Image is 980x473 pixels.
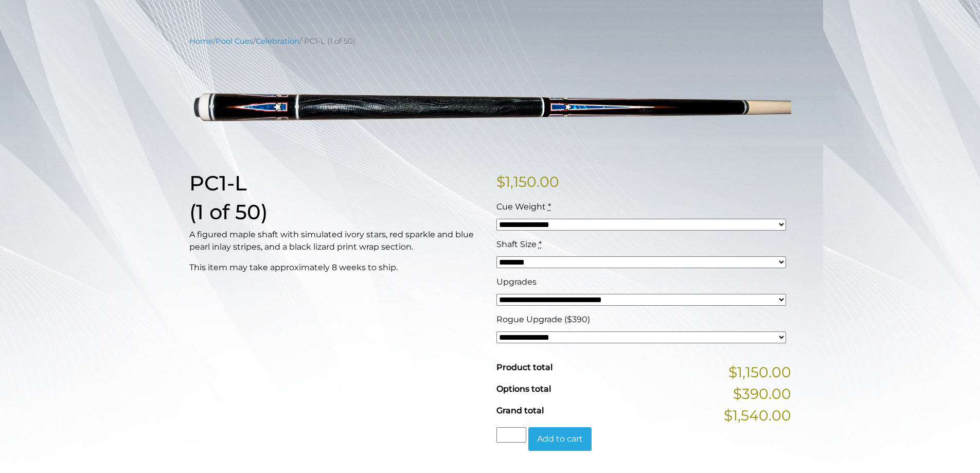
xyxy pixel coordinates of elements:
[539,239,542,249] abbr: required
[189,55,791,155] img: PC1-L.png
[724,405,791,426] span: $1,540.00
[496,406,544,415] span: Grand total
[496,173,505,190] span: $
[496,202,546,212] span: Cue Weight
[189,200,484,224] h1: (1 of 50)
[216,37,253,46] a: Pool Cues
[496,362,553,372] span: Product total
[496,277,537,287] span: Upgrades
[496,173,559,190] bdi: 1,150.00
[189,261,484,274] p: This item may take approximately 8 weeks to ship.
[496,239,537,249] span: Shaft Size
[496,314,590,324] span: Rogue Upgrade ($390)
[189,229,484,253] p: A figured maple shaft with simulated ivory stars, red sparkle and blue pearl inlay stripes, and a...
[496,384,551,394] span: Options total
[733,383,791,405] span: $390.00
[548,202,551,212] abbr: required
[189,36,791,47] nav: Breadcrumb
[528,427,592,451] button: Add to cart
[728,361,791,383] span: $1,150.00
[256,37,299,46] a: Celebration
[496,427,526,443] input: Product quantity
[189,171,484,196] h1: PC1-L
[189,37,213,46] a: Home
